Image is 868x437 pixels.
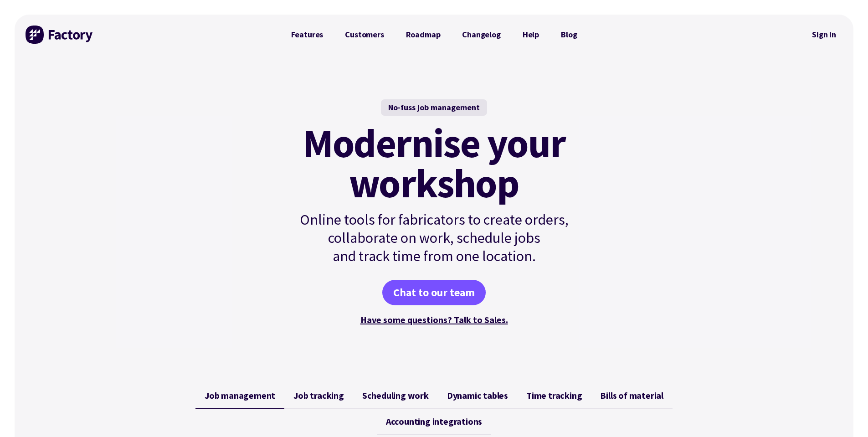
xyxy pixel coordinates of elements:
nav: Secondary Navigation [806,24,842,45]
a: Help [512,26,550,44]
span: Job tracking [293,390,344,401]
a: Sign in [806,24,842,45]
a: Roadmap [395,26,452,44]
p: Online tools for fabricators to create orders, collaborate on work, schedule jobs and track time ... [280,211,588,265]
div: No-fuss job management [381,99,487,116]
span: Job management [205,390,275,401]
a: Have some questions? Talk to Sales. [360,314,508,325]
nav: Primary Navigation [280,26,588,44]
mark: Modernise your workshop [303,123,565,203]
span: Bills of material [600,390,663,401]
span: Dynamic tables [447,390,508,401]
span: Time tracking [526,390,582,401]
a: Changelog [451,26,511,44]
a: Chat to our team [382,280,486,305]
a: Blog [550,26,588,44]
iframe: Chat Widget [822,393,868,437]
span: Scheduling work [362,390,429,401]
a: Features [280,26,334,44]
a: Customers [334,26,395,44]
img: Factory [26,26,94,44]
span: Accounting integrations [386,416,482,427]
